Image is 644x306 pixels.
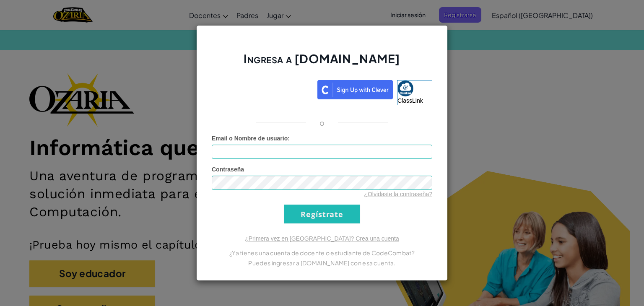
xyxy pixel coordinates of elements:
[245,235,399,242] a: ¿Primera vez en [GEOGRAPHIC_DATA]? Crea una cuenta
[212,135,288,142] span: Email o Nombre de usuario
[284,205,360,223] input: Regístrate
[212,51,432,75] h2: Ingresa a [DOMAIN_NAME]
[364,191,432,197] a: ¿Olvidaste la contraseña?
[212,248,432,258] p: ¿Ya tienes una cuenta de docente o estudiante de CodeCombat?
[208,79,317,98] iframe: Botón Iniciar sesión con Google
[212,166,244,173] span: Contraseña
[319,118,325,128] p: o
[317,80,393,99] img: clever_sso_button@2x.png
[397,80,413,96] img: classlink-logo-small.png
[212,134,290,143] label: :
[397,97,423,104] span: ClassLink
[212,258,432,268] p: Puedes ingresar a [DOMAIN_NAME] con esa cuenta.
